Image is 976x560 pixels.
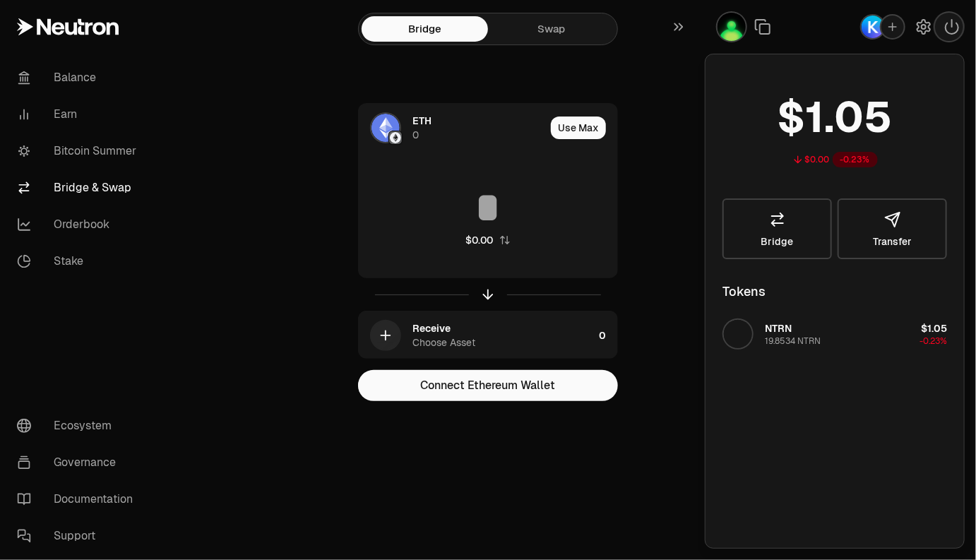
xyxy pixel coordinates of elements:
[722,198,832,259] a: Bridge
[359,311,593,359] div: ReceiveChoose Asset
[716,11,747,42] button: Bitcoin Summer Wallet
[805,154,830,165] div: $0.00
[718,13,746,41] img: Bitcoin Summer Wallet
[862,16,884,38] img: Keplr
[466,233,494,247] div: $0.00
[551,117,606,139] button: Use Max
[722,282,766,302] div: Tokens
[6,444,153,481] a: Governance
[6,518,153,554] a: Support
[599,311,617,359] div: 0
[860,14,905,40] button: Keplr
[873,237,912,246] span: Transfer
[765,335,821,347] div: 19.8534 NTRN
[359,104,545,152] div: ETH LogoEthereum LogoEthereum LogoETH0
[833,152,878,167] div: -0.23%
[412,335,475,350] div: Choose Asset
[6,169,153,206] a: Bridge & Swap
[6,96,153,133] a: Earn
[921,322,947,335] span: $1.05
[920,335,947,347] span: -0.23%
[358,370,618,401] button: Connect Ethereum Wallet
[362,16,488,42] a: Bridge
[6,206,153,243] a: Orderbook
[466,233,511,247] button: $0.00
[765,322,792,335] span: NTRN
[488,16,614,42] a: Swap
[6,59,153,96] a: Balance
[6,133,153,169] a: Bitcoin Summer
[761,237,794,246] span: Bridge
[6,243,153,280] a: Stake
[359,311,617,359] button: ReceiveChoose Asset0
[6,481,153,518] a: Documentation
[412,128,419,142] div: 0
[6,407,153,444] a: Ecosystem
[838,198,947,259] button: Transfer
[371,114,400,142] img: ETH Logo
[412,114,432,128] span: ETH
[412,321,451,335] div: Receive
[714,313,956,355] button: NTRN LogoNTRN19.8534 NTRN$1.05-0.23%
[390,132,401,143] img: Ethereum Logo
